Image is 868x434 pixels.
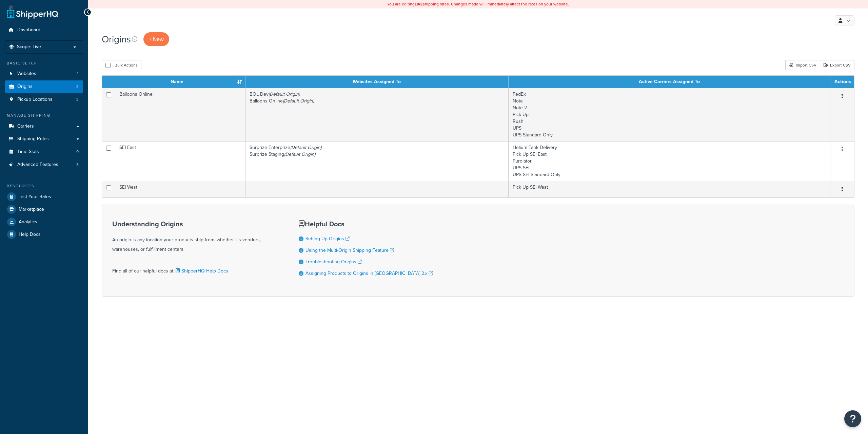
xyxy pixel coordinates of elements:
h3: Helpful Docs [299,220,433,228]
div: Basic Setup [5,60,83,66]
span: Shipping Rules [17,136,49,142]
li: Websites [5,68,83,80]
h1: Origins [102,33,131,46]
a: Pickup Locations 3 [5,93,83,106]
a: + New [143,32,169,46]
span: 3 [76,84,79,90]
td: FedEx Note Note 2 Pick Up Rush UPS UPS Standard Only [509,88,830,141]
a: Using the Multi-Origin Shipping Feature [305,247,394,254]
div: Manage Shipping [5,113,83,118]
span: Time Slots [17,149,39,155]
li: Origins [5,80,83,93]
th: Name : activate to sort column ascending [115,76,245,88]
a: Export CSV [820,60,854,70]
a: Troubleshooting Origins [305,258,362,265]
span: 5 [76,162,79,168]
span: Dashboard [17,27,40,33]
span: Pickup Locations [17,97,53,102]
a: ShipperHQ Help Docs [174,267,228,275]
a: Shipping Rules [5,133,83,145]
i: (Default Origin) [269,91,300,98]
a: Marketplace [5,203,83,215]
th: Actions [830,76,854,88]
i: (Default Origin) [284,151,315,158]
th: Websites Assigned To [245,76,509,88]
li: Advanced Features [5,158,83,171]
a: Carriers [5,120,83,133]
span: Analytics [19,219,37,225]
span: Advanced Features [17,162,58,168]
td: Surprize Enterprize Surprize Staging [245,141,509,181]
a: Setting Up Origins [305,235,350,242]
a: ShipperHQ Home [7,5,58,19]
span: Help Docs [19,232,41,238]
span: Websites [17,71,36,77]
td: Pick Up SEI West [509,181,830,197]
h3: Understanding Origins [112,220,282,228]
a: Test Your Rates [5,191,83,203]
a: Dashboard [5,24,83,36]
div: Resources [5,183,83,189]
td: BOL Dev Balloons Online [245,88,509,141]
span: Origins [17,84,33,90]
div: An origin is any location your products ship from, whether it's vendors, warehouses, or fulfillme... [112,220,282,254]
a: Time Slots 0 [5,146,83,158]
span: 4 [76,71,79,77]
b: LIVE [415,1,423,7]
a: Origins 3 [5,80,83,93]
td: Balloons Online [115,88,245,141]
a: Websites 4 [5,68,83,80]
div: Import CSV [785,60,820,70]
a: Advanced Features 5 [5,158,83,171]
span: Scope: Live [17,44,41,50]
span: 3 [76,97,79,102]
li: Pickup Locations [5,93,83,106]
button: Bulk Actions [102,60,141,70]
span: Marketplace [19,207,44,212]
i: (Default Origin) [290,144,321,151]
i: (Default Origin) [283,97,314,105]
td: SEI West [115,181,245,197]
li: Time Slots [5,146,83,158]
a: Help Docs [5,228,83,241]
td: Helium Tank Delivery Pick Up SEI East Purolator UPS SEI UPS SEI Standard Only [509,141,830,181]
button: Open Resource Center [844,410,861,427]
th: Active Carriers Assigned To [509,76,830,88]
span: + New [149,35,164,43]
div: Find all of our helpful docs at: [112,261,282,276]
span: Carriers [17,124,34,129]
a: Assigning Products to Origins in [GEOGRAPHIC_DATA] 2.x [305,270,433,277]
span: 0 [76,149,79,155]
a: Analytics [5,216,83,228]
td: SEI East [115,141,245,181]
span: Test Your Rates [19,194,51,200]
